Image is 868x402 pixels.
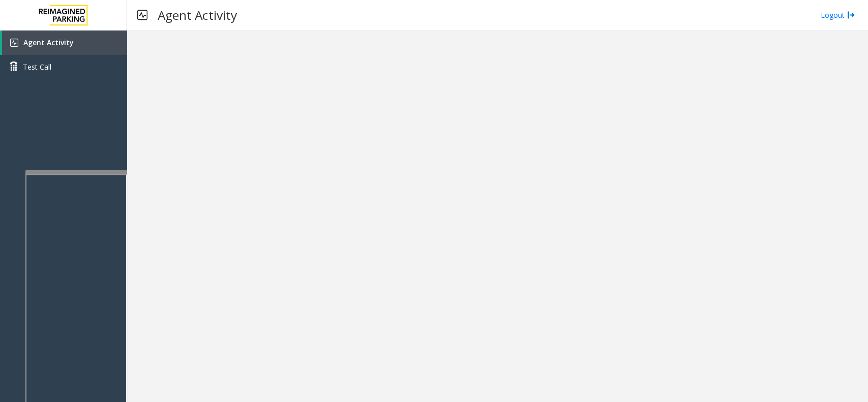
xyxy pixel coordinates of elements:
[847,10,855,20] img: logout
[821,10,855,20] a: Logout
[23,38,74,47] span: Agent Activity
[137,3,147,27] img: pageIcon
[153,3,242,27] h3: Agent Activity
[10,39,18,47] img: 'icon'
[23,61,51,72] span: Test Call
[2,30,127,55] a: Agent Activity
